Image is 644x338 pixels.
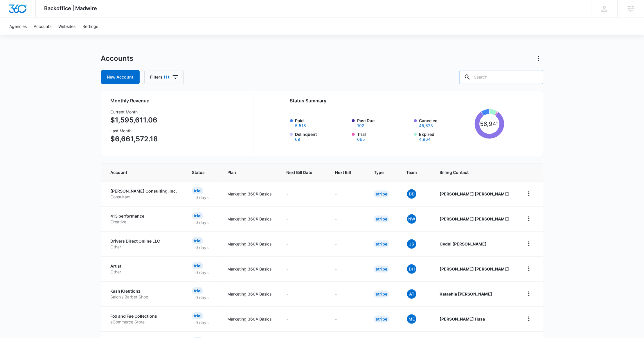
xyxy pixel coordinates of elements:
p: Salon / Barber Shop [111,294,178,300]
a: Drivers Direct Online LLCOther [111,238,178,250]
td: - [279,306,328,331]
p: Marketing 360® Basics [228,316,273,322]
a: 413 performanceCreative [111,213,178,225]
label: Delinquent [295,131,349,141]
td: - [279,181,328,206]
strong: Katashia [PERSON_NAME] [440,291,492,296]
a: New Account [101,70,140,84]
div: Stripe [374,266,389,273]
strong: [PERSON_NAME] [PERSON_NAME] [440,266,509,271]
a: Agencies [6,17,30,35]
button: Actions [534,54,543,63]
span: Backoffice | Madwire [44,5,97,11]
label: Expired [419,131,473,141]
div: Stripe [374,191,389,198]
h3: Current Month [111,109,158,115]
button: Filters(1) [144,70,184,84]
td: - [279,231,328,256]
td: - [328,206,367,231]
p: $6,661,572.18 [111,134,158,144]
button: home [524,314,534,323]
button: Paid [295,124,306,128]
div: Stripe [374,291,389,298]
a: [PERSON_NAME] Consulting, Inc.Consultant [111,188,178,200]
div: Trial [192,287,203,294]
strong: [PERSON_NAME] [PERSON_NAME] [440,216,509,221]
div: Stripe [374,316,389,323]
button: Delinquent [295,137,301,141]
span: Account [111,169,170,175]
td: - [328,231,367,256]
td: - [328,281,367,306]
p: eCommerce Store [111,319,178,325]
button: home [524,289,534,298]
p: Marketing 360® Basics [228,216,273,222]
h3: Last Month [111,128,158,134]
input: Search [459,70,543,84]
p: 0 days [192,244,212,250]
div: Trial [192,237,203,244]
a: Kash Kre8tionzSalon / Barber Shop [111,288,178,300]
div: Stripe [374,241,389,248]
p: Marketing 360® Basics [228,266,273,272]
span: Plan [228,169,273,175]
span: NW [407,214,416,224]
td: - [328,256,367,281]
span: Type [374,169,384,175]
td: - [328,306,367,331]
div: Trial [192,262,203,269]
strong: [PERSON_NAME] Husa [440,316,485,321]
p: Marketing 360® Basics [228,291,273,297]
label: Trial [357,131,411,141]
label: Paid [295,118,349,128]
h2: Status Summary [290,97,505,104]
span: Team [406,169,417,175]
a: Settings [79,17,102,35]
tspan: 56,941 [480,120,499,127]
span: DH [407,264,416,274]
p: Drivers Direct Online LLC [111,238,178,244]
div: Trial [192,212,203,219]
p: Consultant [111,194,178,200]
label: Canceled [419,118,473,128]
button: home [524,214,534,223]
p: 0 days [192,194,212,200]
p: Marketing 360® Basics [228,191,273,197]
h2: Monthly Revenue [111,97,247,104]
span: Next Bill Date [286,169,313,175]
span: JS [407,239,416,249]
strong: Cydni [PERSON_NAME] [440,241,487,246]
p: Creative [111,219,178,225]
a: Fox and Fae CollectionseCommerce Store [111,313,178,325]
span: Next Bill [335,169,352,175]
div: Trial [192,187,203,194]
p: Fox and Fae Collections [111,313,178,319]
label: Past Due [357,118,411,128]
a: ArtistOther [111,263,178,275]
td: - [279,281,328,306]
p: 0 days [192,269,212,275]
span: DD [407,189,416,199]
button: Past Due [357,124,364,128]
button: home [524,264,534,273]
td: - [279,206,328,231]
div: Trial [192,312,203,319]
p: Other [111,269,178,275]
strong: [PERSON_NAME] [PERSON_NAME] [440,191,509,196]
p: Kash Kre8tionz [111,288,178,294]
a: Accounts [30,17,55,35]
span: ME [407,314,416,324]
p: 413 performance [111,213,178,219]
button: home [524,239,534,248]
h1: Accounts [101,54,134,63]
td: - [328,181,367,206]
p: 0 days [192,219,212,225]
a: Websites [55,17,79,35]
p: 0 days [192,294,212,300]
p: 0 days [192,319,212,325]
button: Trial [357,137,365,141]
p: Other [111,244,178,250]
span: (1) [164,75,170,79]
span: Billing Contact [440,169,510,175]
p: Artist [111,263,178,269]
